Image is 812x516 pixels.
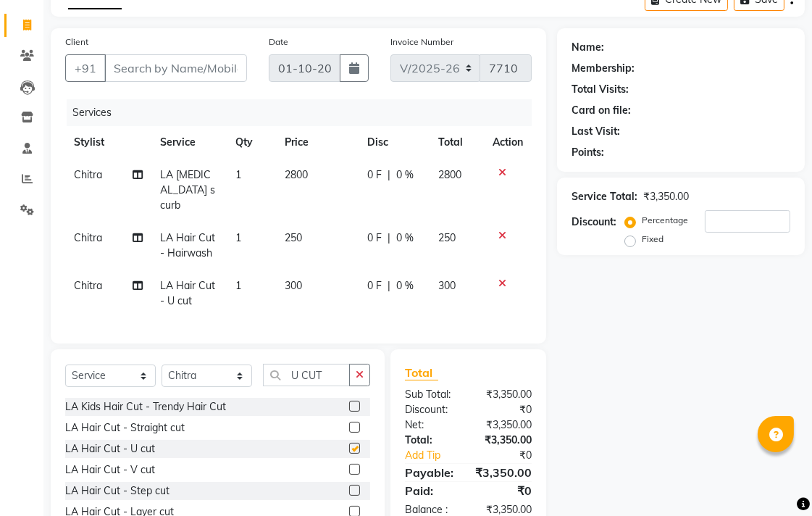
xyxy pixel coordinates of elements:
div: ₹0 [481,448,543,463]
label: Date [269,36,288,49]
div: Total Visits: [572,82,629,97]
span: 0 % [396,278,414,294]
th: Total [430,126,484,159]
button: +91 [65,54,106,82]
span: 0 F [367,167,382,183]
div: Sub Total: [394,387,469,402]
label: Client [65,36,88,49]
div: Card on file: [572,103,631,118]
span: 300 [438,279,456,292]
div: LA Kids Hair Cut - Trendy Hair Cut [65,399,226,415]
th: Qty [227,126,277,159]
span: Chitra [74,279,102,292]
span: Chitra [74,231,102,244]
div: ₹3,350.00 [469,387,543,402]
th: Price [276,126,359,159]
span: 0 % [396,167,414,183]
input: Search by Name/Mobile/Email/Code [104,54,247,82]
span: Total [405,365,438,380]
div: ₹3,350.00 [643,189,689,204]
span: 0 % [396,230,414,246]
div: Paid: [394,482,469,499]
span: 2800 [438,168,461,181]
div: Discount: [572,215,616,230]
label: Percentage [642,214,688,227]
div: Discount: [394,402,469,417]
div: ₹0 [469,402,543,417]
span: LA [MEDICAL_DATA] scurb [160,168,215,212]
span: 1 [235,279,241,292]
th: Service [151,126,227,159]
span: | [388,167,390,183]
span: 250 [285,231,302,244]
div: Name: [572,40,604,55]
span: 2800 [285,168,308,181]
label: Fixed [642,233,664,246]
div: Net: [394,417,469,433]
div: Last Visit: [572,124,620,139]
th: Disc [359,126,430,159]
th: Stylist [65,126,151,159]
span: | [388,230,390,246]
div: LA Hair Cut - Step cut [65,483,169,499]
div: Points: [572,145,604,160]
div: Services [67,99,543,126]
div: LA Hair Cut - Straight cut [65,420,185,436]
div: ₹3,350.00 [464,464,543,481]
input: Search or Scan [263,364,350,386]
div: Service Total: [572,189,637,204]
span: 300 [285,279,302,292]
a: Add Tip [394,448,481,463]
span: 1 [235,231,241,244]
span: 1 [235,168,241,181]
div: Membership: [572,61,635,76]
span: 0 F [367,230,382,246]
span: Chitra [74,168,102,181]
div: ₹0 [469,482,543,499]
div: LA Hair Cut - V cut [65,462,155,478]
div: Payable: [394,464,464,481]
th: Action [484,126,532,159]
div: Total: [394,433,469,448]
span: | [388,278,390,294]
div: ₹3,350.00 [469,417,543,433]
label: Invoice Number [390,36,453,49]
span: 250 [438,231,456,244]
span: LA Hair Cut - U cut [160,279,215,307]
div: LA Hair Cut - U cut [65,441,155,457]
span: 0 F [367,278,382,294]
span: LA Hair Cut - Hairwash [160,231,215,259]
div: ₹3,350.00 [469,433,543,448]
